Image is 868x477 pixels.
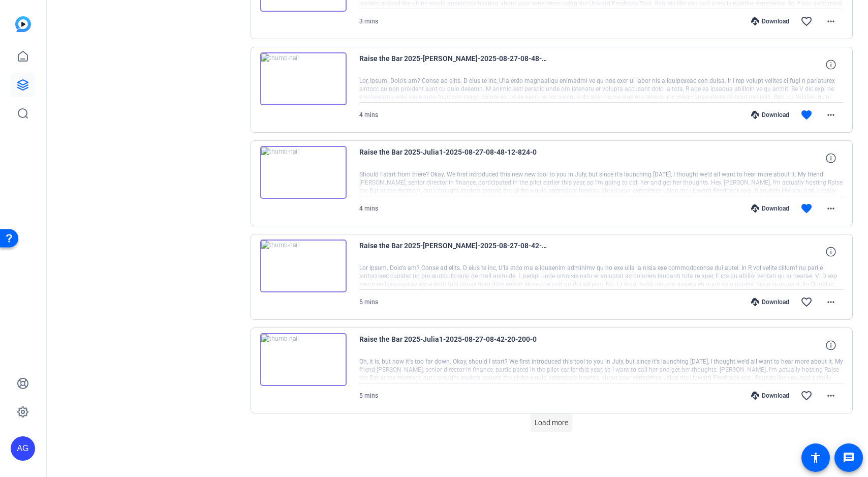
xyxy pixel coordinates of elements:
mat-icon: message [843,452,855,464]
span: 5 mins [359,299,378,306]
mat-icon: favorite_border [800,296,813,308]
mat-icon: favorite_border [800,15,813,27]
button: Load more [531,413,572,432]
span: 4 mins [359,111,378,118]
span: 3 mins [359,18,378,25]
img: thumb-nail [260,240,347,292]
mat-icon: more_horiz [825,202,837,215]
mat-icon: more_horiz [825,390,837,402]
div: Download [746,111,794,119]
img: thumb-nail [260,52,347,105]
mat-icon: accessibility [810,452,822,464]
div: Download [746,17,794,25]
span: 5 mins [359,392,378,399]
span: Raise the Bar 2025-Julia1-2025-08-27-08-42-20-200-0 [359,333,547,357]
div: Download [746,298,794,306]
span: Raise the Bar 2025-[PERSON_NAME]-2025-08-27-08-42-20-200-1 [359,240,547,264]
span: Load more [535,418,568,428]
div: Download [746,204,794,213]
img: blue-gradient.svg [15,16,31,32]
mat-icon: more_horiz [825,15,837,27]
mat-icon: favorite [800,109,813,121]
div: Download [746,392,794,400]
mat-icon: favorite [800,202,813,215]
div: AG [11,436,35,461]
mat-icon: more_horiz [825,296,837,308]
img: thumb-nail [260,333,347,386]
mat-icon: favorite_border [800,390,813,402]
mat-icon: more_horiz [825,109,837,121]
span: Raise the Bar 2025-Julia1-2025-08-27-08-48-12-824-0 [359,146,547,170]
span: 4 mins [359,205,378,212]
img: thumb-nail [260,146,347,199]
span: Raise the Bar 2025-[PERSON_NAME]-2025-08-27-08-48-12-824-1 [359,52,547,77]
